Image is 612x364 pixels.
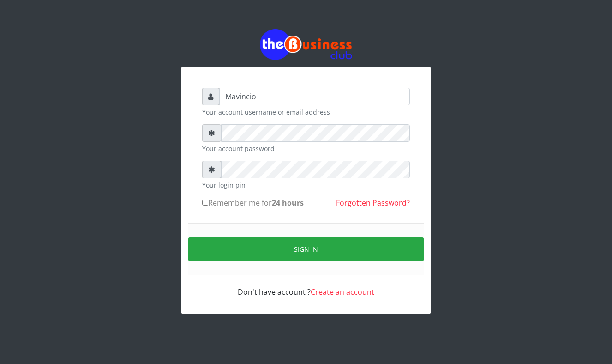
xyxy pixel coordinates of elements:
[202,275,410,297] div: Don't have account ?
[202,200,208,206] input: Remember me for24 hours
[202,107,410,117] small: Your account username or email address
[188,237,424,261] button: Sign in
[272,198,304,208] b: 24 hours
[336,198,410,208] a: Forgotten Password?
[311,287,374,297] a: Create an account
[219,88,410,105] input: Username or email address
[202,180,410,190] small: Your login pin
[202,144,410,153] small: Your account password
[202,197,304,208] label: Remember me for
